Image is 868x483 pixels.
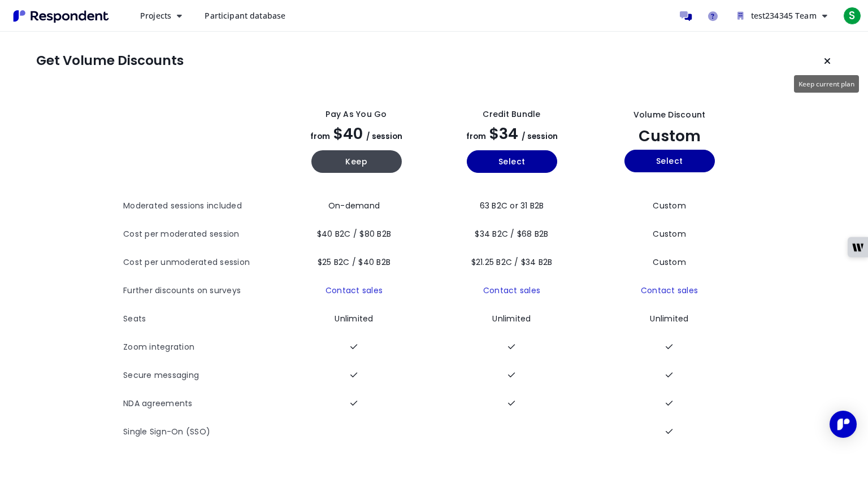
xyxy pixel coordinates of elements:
th: NDA agreements [123,390,279,418]
th: Seats [123,305,279,333]
th: Cost per unmoderated session [123,249,279,277]
a: Participant database [196,6,294,26]
span: $40 B2C / $80 B2B [317,228,391,240]
span: Participant database [205,10,285,21]
div: Open Intercom Messenger [830,411,857,438]
a: Contact sales [325,285,383,296]
span: Keep current plan [798,79,854,88]
span: $40 [333,123,363,144]
div: Credit Bundle [483,108,540,120]
span: Unlimited [335,313,373,324]
th: Secure messaging [123,362,279,390]
a: Message participants [674,5,697,27]
span: / session [522,131,558,142]
span: $21.25 B2C / $34 B2B [471,256,553,268]
span: On-demand [328,200,380,211]
th: Zoom integration [123,333,279,362]
div: Pay as you go [325,108,387,120]
span: Custom [639,125,701,146]
span: from [466,131,486,142]
span: / session [366,131,402,142]
span: Projects [140,10,171,21]
a: Contact sales [483,285,540,296]
th: Moderated sessions included [123,192,279,220]
button: Select yearly basic plan [467,150,557,173]
button: Keep current yearly payg plan [311,150,402,173]
span: Unlimited [492,313,531,324]
span: from [310,131,330,142]
button: Select yearly custom_static plan [624,150,715,172]
span: Unlimited [650,313,688,324]
h1: Get Volume Discounts [36,53,184,69]
th: Cost per moderated session [123,220,279,249]
span: Custom [653,200,686,211]
a: Help and support [701,5,724,27]
img: Respondent [9,7,113,25]
button: Keep current plan [816,50,839,72]
div: Volume Discount [633,109,706,121]
th: Single Sign-On (SSO) [123,418,279,446]
button: S [841,6,863,26]
span: 63 B2C or 31 B2B [480,200,544,211]
span: $25 B2C / $40 B2B [318,256,390,268]
span: $34 [489,123,518,144]
a: Contact sales [641,285,698,296]
span: $34 B2C / $68 B2B [475,228,548,240]
span: Custom [653,228,686,240]
span: S [843,7,861,25]
span: Custom [653,256,686,268]
button: test234345 Team [728,6,836,26]
button: Projects [131,6,191,26]
span: test234345 Team [751,10,817,21]
th: Further discounts on surveys [123,277,279,305]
